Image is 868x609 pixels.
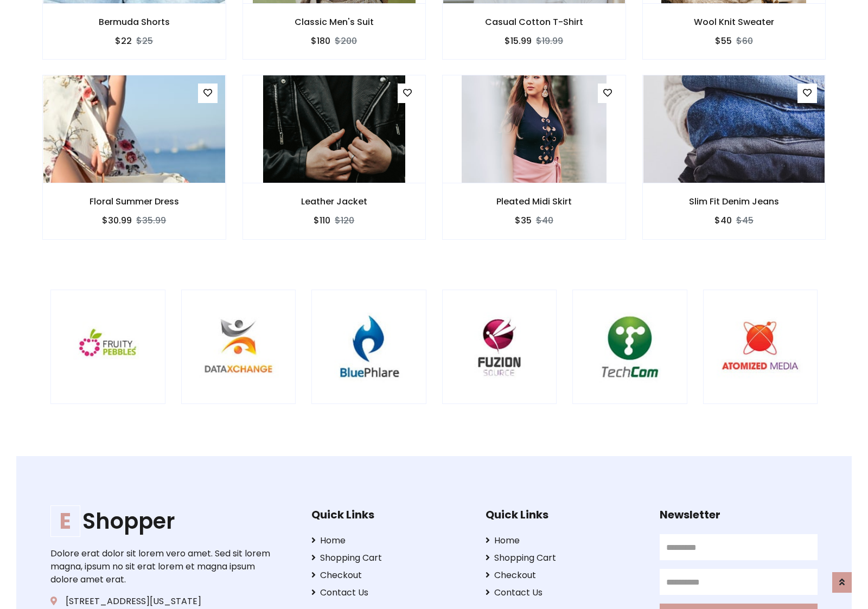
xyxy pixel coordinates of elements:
[486,569,643,582] a: Checkout
[335,35,357,47] del: $200
[115,36,132,46] h6: $22
[136,214,166,227] del: $35.99
[443,196,626,207] h6: Pleated Midi Skirt
[314,215,330,226] h6: $110
[643,17,826,27] h6: Wool Knit Sweater
[335,214,354,227] del: $120
[50,547,277,586] p: Dolore erat dolor sit lorem vero amet. Sed sit lorem magna, ipsum no sit erat lorem et magna ipsu...
[50,595,277,608] p: [STREET_ADDRESS][US_STATE]
[311,552,469,565] a: Shopping Cart
[505,36,532,46] h6: $15.99
[50,508,277,534] a: EShopper
[643,196,826,207] h6: Slim Fit Denim Jeans
[136,35,153,47] del: $25
[443,17,626,27] h6: Casual Cotton T-Shirt
[311,534,469,547] a: Home
[515,215,532,226] h6: $35
[102,215,132,226] h6: $30.99
[43,196,226,207] h6: Floral Summer Dress
[715,36,732,46] h6: $55
[243,196,426,207] h6: Leather Jacket
[311,586,469,599] a: Contact Us
[486,552,643,565] a: Shopping Cart
[311,36,330,46] h6: $180
[43,17,226,27] h6: Bermuda Shorts
[311,569,469,582] a: Checkout
[486,508,643,521] h5: Quick Links
[536,214,553,227] del: $40
[736,35,753,47] del: $60
[243,17,426,27] h6: Classic Men's Suit
[714,215,732,226] h6: $40
[660,508,818,521] h5: Newsletter
[50,505,80,537] span: E
[536,35,563,47] del: $19.99
[50,508,277,534] h1: Shopper
[486,534,643,547] a: Home
[486,586,643,599] a: Contact Us
[736,214,754,227] del: $45
[311,508,469,521] h5: Quick Links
